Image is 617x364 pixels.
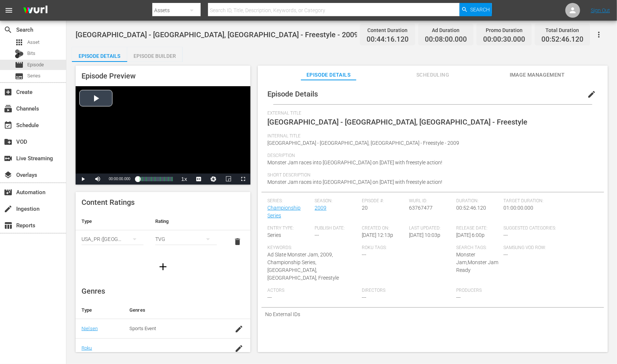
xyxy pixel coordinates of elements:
[456,294,461,300] span: ---
[27,72,41,80] span: Series
[27,61,44,69] span: Episode
[4,137,13,146] span: VOD
[4,25,13,34] span: Search
[460,3,492,16] button: Search
[15,49,24,58] div: Bits
[267,252,339,281] span: Ad Slate Monster Jam, 2009, Championship Series, [GEOGRAPHIC_DATA], [GEOGRAPHIC_DATA], Freestyle
[4,104,13,113] span: Channels
[4,188,13,197] span: Automation
[109,177,130,181] span: 00:00:00.000
[267,225,311,231] span: Entry Type:
[456,198,500,204] span: Duration:
[587,90,596,99] span: edit
[456,288,547,294] span: Producers
[405,70,461,80] span: Scheduling
[367,25,409,35] div: Content Duration
[409,232,440,238] span: [DATE] 10:03p
[503,225,594,231] span: Suggested Categories:
[541,35,583,44] span: 00:52:46.120
[127,47,183,62] button: Episode Builder
[503,198,594,204] span: Target Duration:
[315,198,358,204] span: Season:
[267,288,358,294] span: Actors
[261,308,604,321] div: No External IDs
[149,213,223,230] th: Rating
[15,72,24,81] span: Series
[315,225,358,231] span: Publish Date:
[503,205,533,211] span: 01:00:00.000
[503,232,508,238] span: ---
[221,174,236,185] button: Picture-in-Picture
[177,174,191,185] button: Playback Rate
[267,172,595,178] span: Short Description
[362,232,393,238] span: [DATE] 12:13p
[409,225,453,231] span: Last Updated:
[510,70,565,80] span: Image Management
[27,39,39,46] span: Asset
[267,232,281,238] span: Series
[362,245,453,251] span: Roku Tags:
[76,30,358,39] span: [GEOGRAPHIC_DATA] - [GEOGRAPHIC_DATA], [GEOGRAPHIC_DATA] - Freestyle - 2009
[267,205,301,218] a: Championship Series
[267,140,459,146] span: [GEOGRAPHIC_DATA] - [GEOGRAPHIC_DATA], [GEOGRAPHIC_DATA] - Freestyle - 2009
[267,179,442,185] span: Monster Jam races into [GEOGRAPHIC_DATA] on [DATE] with freestyle action!
[483,25,525,35] div: Promo Duration
[456,225,500,231] span: Release Date:
[72,47,127,62] button: Episode Details
[229,233,246,251] button: delete
[267,294,272,300] span: ---
[124,301,228,319] th: Genres
[362,252,366,258] span: ---
[456,252,498,273] span: Monster Jam,Monster Jam Ready
[409,205,433,211] span: 63767477
[76,301,124,319] th: Type
[82,287,105,295] span: Genres
[504,252,508,258] span: ---
[76,174,90,185] button: Play
[82,326,98,331] a: Nielsen
[76,213,250,253] table: simple table
[267,245,358,251] span: Keywords:
[82,71,136,80] span: Episode Preview
[583,85,600,103] button: edit
[362,288,453,294] span: Directors
[90,174,105,185] button: Mute
[4,88,13,97] span: Create
[138,177,173,181] div: Progress Bar
[470,3,490,16] span: Search
[362,225,405,231] span: Created On:
[267,133,595,139] span: Internal Title
[82,345,92,351] a: Roku
[267,160,442,165] span: Monster Jam races into [GEOGRAPHIC_DATA] on [DATE] with freestyle action!
[541,25,583,35] div: Total Duration
[267,111,595,116] span: External Title
[15,38,24,47] span: Asset
[362,294,366,300] span: ---
[267,118,527,126] span: [GEOGRAPHIC_DATA] - [GEOGRAPHIC_DATA], [GEOGRAPHIC_DATA] - Freestyle
[76,86,250,185] div: Video Player
[127,47,183,65] div: Episode Builder
[456,232,485,238] span: [DATE] 6:00p
[233,237,242,246] span: delete
[4,121,13,130] span: Schedule
[72,47,127,65] div: Episode Details
[206,174,221,185] button: Jump To Time
[267,153,595,159] span: Description
[18,2,53,19] img: ans4CAIJ8jUAAAAAAAAAAAAAAAAAAAAAAAAgQb4GAAAAAAAAAAAAAAAAAAAAAAAAJMjXAAAAAAAAAAAAAAAAAAAAAAAAgAT5G...
[267,90,318,98] span: Episode Details
[362,198,405,204] span: Episode #:
[4,171,13,179] span: Overlays
[76,213,149,230] th: Type
[362,205,368,211] span: 20
[4,154,13,163] span: Live Streaming
[236,174,250,185] button: Fullscreen
[425,25,467,35] div: Ad Duration
[456,245,500,251] span: Search Tags:
[27,50,35,57] span: Bits
[367,35,409,44] span: 00:44:16.120
[82,198,135,207] span: Content Ratings
[4,6,13,15] span: menu
[267,198,311,204] span: Series:
[591,7,610,13] a: Sign Out
[15,60,24,69] span: Episode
